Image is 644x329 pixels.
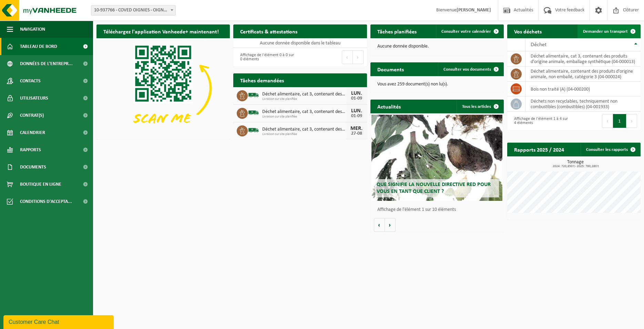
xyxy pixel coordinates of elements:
[91,5,176,16] span: 10-937766 - COVED OIGNIES - OIGNIES
[233,38,367,48] td: Aucune donnée disponible dans le tableau
[20,193,72,210] span: Conditions d'accepta...
[248,89,259,101] img: BL-SO-LV
[20,158,46,176] span: Documents
[20,141,41,158] span: Rapports
[20,38,57,55] span: Tableau de bord
[262,115,346,119] span: Livraison sur site planifiée
[233,24,304,38] h2: Certificats & attestations
[436,24,503,38] a: Consulter votre calendrier
[20,72,41,90] span: Contacts
[350,91,364,96] div: LUN.
[626,114,637,128] button: Next
[371,115,502,201] a: Que signifie la nouvelle directive RED pour vous en tant que client ?
[374,218,385,232] button: Vorige
[507,24,549,38] h2: Vos déchets
[441,29,491,34] span: Consulter votre calendrier
[457,100,503,113] a: Tous les articles
[370,100,408,113] h2: Actualités
[377,182,491,194] span: Que signifie la nouvelle directive RED pour vous en tant que client ?
[511,113,571,128] div: Affichage de l'élément 1 à 4 sur 4 éléments
[342,50,353,64] button: Previous
[507,143,571,156] h2: Rapports 2025 / 2024
[370,24,423,38] h2: Tâches planifiées
[385,218,396,232] button: Volgende
[577,24,640,38] a: Demander un transport
[237,50,297,65] div: Affichage de l'élément 0 à 0 sur 0 éléments
[525,96,641,112] td: déchets non recyclables, techniquement non combustibles (combustibles) (04-001933)
[3,314,115,329] iframe: chat widget
[248,107,259,119] img: BL-SO-LV
[96,24,226,38] h2: Téléchargez l'application Vanheede+ maintenant!
[438,62,503,76] a: Consulter vos documents
[262,97,346,101] span: Livraison sur site planifiée
[602,114,613,128] button: Previous
[525,82,641,96] td: bois non traité (A) (04-000200)
[20,90,48,107] span: Utilisateurs
[377,44,497,49] p: Aucune donnée disponible.
[350,96,364,101] div: 01-09
[377,82,497,87] p: Vous avez 259 document(s) non lu(s).
[511,165,641,168] span: 2024: 720,850 t - 2025: 780,280 t
[91,6,175,15] span: 10-937766 - COVED OIGNIES - OIGNIES
[511,160,641,168] h3: Tonnage
[262,127,346,132] span: Déchet alimentaire, cat 3, contenant des produits d'origine animale, emballage s...
[262,92,346,97] span: Déchet alimentaire, cat 3, contenant des produits d'origine animale, emballage s...
[233,73,291,87] h2: Tâches demandées
[525,51,641,66] td: déchet alimentaire, cat 3, contenant des produits d'origine animale, emballage synthétique (04-00...
[262,132,346,136] span: Livraison sur site planifiée
[248,124,259,136] img: BL-SO-LV
[613,114,626,128] button: 1
[581,143,640,156] a: Consulter les rapports
[525,66,641,82] td: déchet alimentaire, contenant des produits d'origine animale, non emballé, catégorie 3 (04-000024)
[583,29,628,34] span: Demander un transport
[262,109,346,115] span: Déchet alimentaire, cat 3, contenant des produits d'origine animale, emballage s...
[350,131,364,136] div: 27-08
[443,67,491,72] span: Consulter vos documents
[20,124,45,141] span: Calendrier
[353,50,364,64] button: Next
[20,107,44,124] span: Contrat(s)
[96,38,230,138] img: Download de VHEPlus App
[350,108,364,114] div: LUN.
[377,207,500,212] p: Affichage de l'élément 1 sur 10 éléments
[370,62,411,76] h2: Documents
[531,42,546,48] span: Déchet
[457,8,491,13] strong: [PERSON_NAME]
[20,176,61,193] span: Boutique en ligne
[20,21,45,38] span: Navigation
[350,114,364,119] div: 01-09
[350,126,364,131] div: MER.
[20,55,73,72] span: Données de l'entrepr...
